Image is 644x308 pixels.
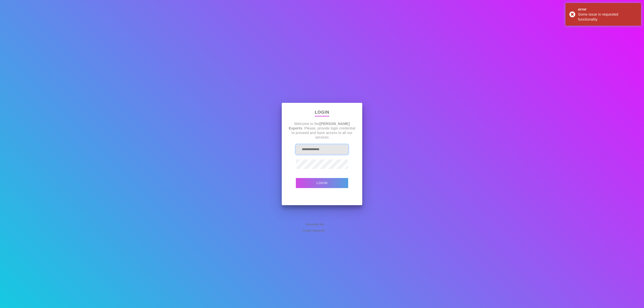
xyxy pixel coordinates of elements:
[296,178,348,188] button: Login
[315,109,329,116] p: Login
[306,222,324,227] span: Remember Me
[303,228,325,233] span: Forgot Password?
[288,121,356,140] p: Welcome to the . Please, provide login credential to proceed and have access to all our services
[578,12,637,22] div: Some issue in requested functionality
[289,122,350,130] strong: [PERSON_NAME] Exports
[578,7,637,12] div: error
